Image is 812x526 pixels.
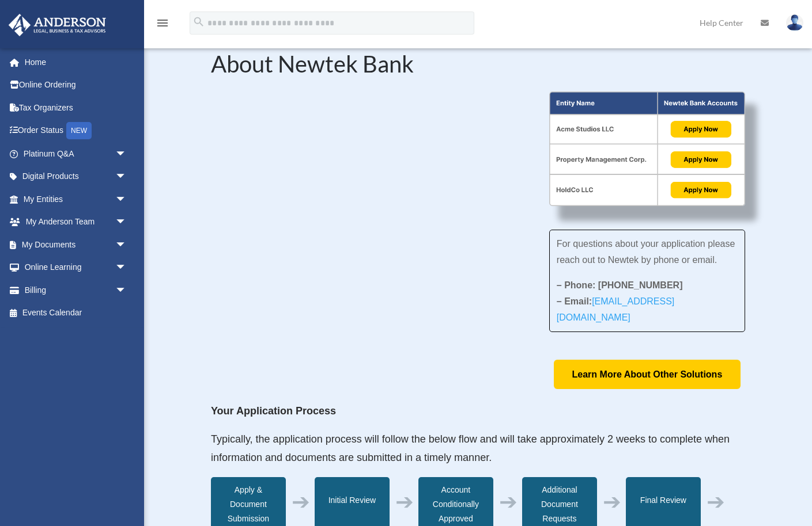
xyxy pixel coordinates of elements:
a: My Documentsarrow_drop_down [8,233,144,256]
span: arrow_drop_down [115,279,138,302]
a: Billingarrow_drop_down [8,279,144,302]
i: search [192,16,205,28]
a: [EMAIL_ADDRESS][DOMAIN_NAME] [557,296,675,328]
a: menu [156,20,169,30]
a: Events Calendar [8,302,144,325]
div: ➔ [292,495,310,509]
div: ➔ [499,495,518,509]
img: User Pic [786,14,803,31]
span: arrow_drop_down [115,165,138,189]
a: Home [8,51,144,74]
img: About Partnership Graphic (3) [549,92,745,206]
span: Typically, the application process will follow the below flow and will take approximately 2 weeks... [211,433,730,463]
a: Learn More About Other Solutions [554,360,741,389]
div: ➔ [603,495,621,509]
a: Tax Organizers [8,96,144,119]
strong: – Phone: [PHONE_NUMBER] [557,280,683,290]
iframe: NewtekOne and Newtek Bank's Partnership with Anderson Advisors [211,92,520,265]
strong: – Email: [557,296,675,322]
a: Digital Productsarrow_drop_down [8,165,144,188]
a: Online Ordering [8,74,144,97]
img: Anderson Advisors Platinum Portal [5,14,109,36]
i: menu [156,16,169,30]
strong: Your Application Process [211,405,336,417]
span: arrow_drop_down [115,142,138,166]
a: My Anderson Teamarrow_drop_down [8,211,144,234]
span: For questions about your application please reach out to Newtek by phone or email. [557,239,735,265]
div: NEW [66,122,92,139]
a: Online Learningarrow_drop_down [8,256,144,279]
a: Platinum Q&Aarrow_drop_down [8,142,144,165]
a: Order StatusNEW [8,119,144,143]
a: My Entitiesarrow_drop_down [8,188,144,211]
span: arrow_drop_down [115,233,138,257]
span: arrow_drop_down [115,256,138,280]
span: arrow_drop_down [115,188,138,211]
h2: About Newtek Bank [211,52,745,81]
span: arrow_drop_down [115,211,138,234]
div: ➔ [395,495,414,509]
